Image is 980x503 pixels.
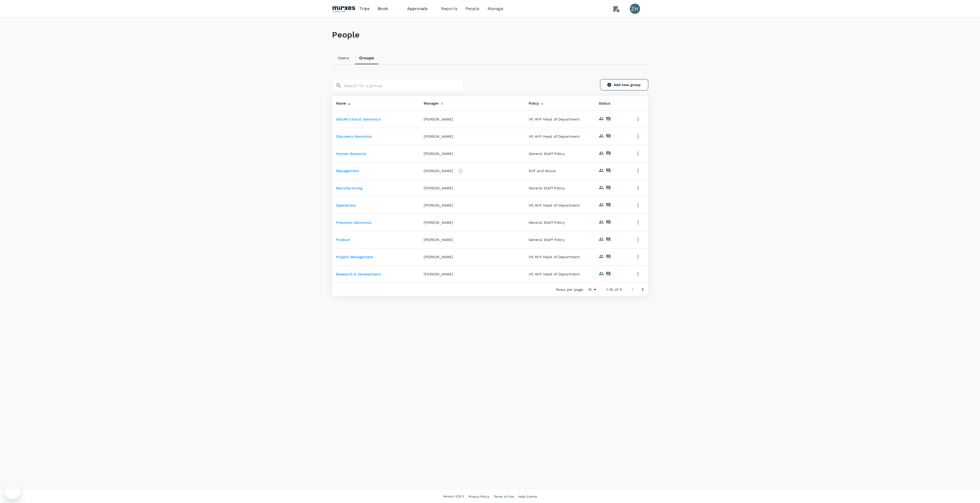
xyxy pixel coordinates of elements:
div: ZH [630,4,640,14]
p: [PERSON_NAME] [424,168,453,173]
a: ASEAN Clnical Genomics [336,117,380,121]
p: [PERSON_NAME] [424,151,453,156]
a: Discovery Genomics [336,134,372,138]
span: Reports [441,6,457,12]
img: Mirxes Holding Pte Ltd [332,3,356,14]
p: VP, AVP Head of Department [529,254,591,259]
a: Product [336,238,350,242]
p: [PERSON_NAME] [424,272,453,277]
p: [PERSON_NAME] [424,134,453,139]
div: Name [334,98,346,106]
a: Groups [355,52,378,64]
p: Rows per page: [556,287,584,292]
span: Book [378,6,388,12]
span: Manage [488,6,503,12]
button: Go to next page [638,284,648,295]
p: VP, AVP Head of Department [529,117,591,122]
span: Approvals [407,6,433,12]
span: People [465,6,479,12]
div: Manager [422,98,439,106]
a: Research & Development [336,272,381,276]
span: Privacy Policy [469,495,489,498]
a: Manufacturing [336,186,363,190]
h1: People [332,30,648,40]
a: Privacy Policy [469,494,489,499]
span: Terms of Use [494,495,514,498]
a: Add new group [600,79,648,90]
a: Precision Genomics [336,220,372,225]
p: [PERSON_NAME] [424,117,453,122]
p: [PERSON_NAME] [424,203,453,208]
a: Users [332,52,355,64]
a: Terms of Use [494,494,514,499]
p: VP, AVP Head of Department [529,203,591,208]
span: Trips [359,6,369,12]
p: [PERSON_NAME] [424,220,453,225]
span: Help Centre [518,495,537,498]
div: Policy [527,98,539,106]
p: General Staff Policy [529,185,591,191]
p: [PERSON_NAME] [424,254,453,259]
p: 1–10 of 11 [606,287,622,292]
span: Version 3.53.2 [443,494,464,499]
p: VP, AVP Head of Department [529,272,591,277]
p: [PERSON_NAME] [424,237,453,242]
th: Status [595,96,630,111]
a: Management [336,169,359,173]
a: Operations [336,203,356,207]
iframe: Button to launch messaging window [4,482,21,499]
p: SVP and Above [529,168,591,173]
a: Help Centre [518,494,537,499]
p: [PERSON_NAME] [424,185,453,191]
a: Project Management [336,255,374,259]
p: General Staff Policy [529,237,591,242]
p: VP, AVP Head of Department [529,134,591,139]
p: General Staff Policy [529,220,591,225]
a: Human Resource [336,152,367,156]
div: 10 [586,286,598,293]
input: Search for a group [344,79,464,92]
p: General Staff Policy [529,151,591,156]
